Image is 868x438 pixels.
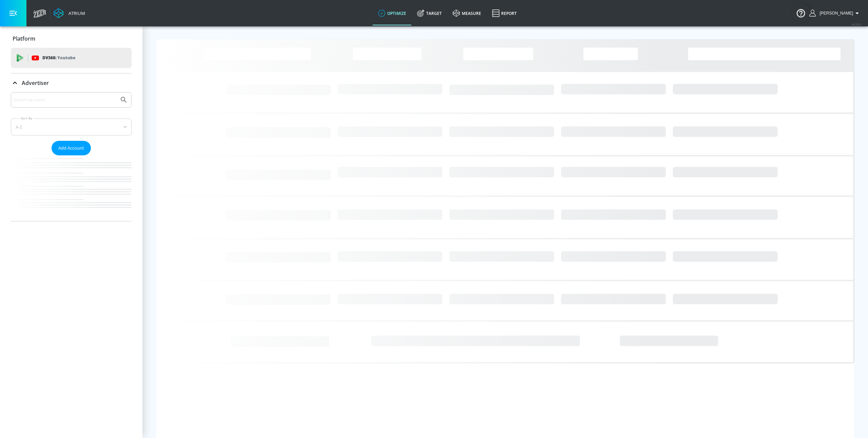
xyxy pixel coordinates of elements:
div: Atrium [66,10,85,16]
div: DV360: Youtube [11,48,132,68]
a: Target [412,1,447,25]
p: Advertiser [22,79,49,87]
p: Platform [13,35,35,42]
label: Sort By [19,116,34,121]
div: A-Z [11,118,132,135]
span: login as: guillermo.cabrera@zefr.com [817,11,853,16]
a: optimize [373,1,412,25]
button: [PERSON_NAME] [809,9,861,17]
button: Open Resource Center [791,3,810,22]
input: Search by name [14,95,116,104]
div: Platform [11,29,132,48]
a: measure [447,1,487,25]
button: Add Account [52,141,91,155]
div: Advertiser [11,92,132,221]
span: v 4.24.0 [852,22,861,26]
span: Add Account [58,144,84,152]
a: Atrium [54,8,85,18]
nav: list of Advertiser [11,155,132,221]
p: Youtube [57,54,75,61]
div: Advertiser [11,73,132,92]
p: DV360: [42,54,75,62]
a: Report [487,1,522,25]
